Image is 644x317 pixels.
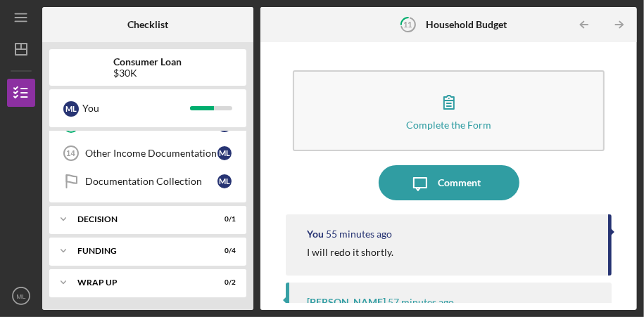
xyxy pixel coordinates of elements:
[56,167,239,195] a: Documentation CollectionML
[16,292,26,300] text: ML
[127,19,168,30] b: Checklist
[438,165,481,200] div: Comment
[326,228,392,240] time: 2025-09-11 19:25
[210,247,236,255] div: 0 / 4
[114,56,182,67] b: Consumer Loan
[66,149,75,157] tspan: 14
[63,101,79,117] div: M L
[406,119,491,130] div: Complete the Form
[77,247,201,255] div: Funding
[210,215,236,224] div: 0 / 1
[7,282,35,310] button: ML
[379,165,519,200] button: Comment
[293,70,605,151] button: Complete the Form
[114,67,182,79] div: $30K
[56,139,239,167] a: 14Other Income DocumentationML
[85,176,217,187] div: Documentation Collection
[307,228,324,240] div: You
[388,297,454,308] time: 2025-09-11 19:23
[85,148,217,159] div: Other Income Documentation
[217,146,232,160] div: M L
[210,278,236,287] div: 0 / 2
[426,19,507,30] b: Household Budget
[82,96,190,120] div: You
[307,297,386,308] div: [PERSON_NAME]
[307,247,393,258] div: I will redo it shortly.
[77,278,201,287] div: Wrap up
[77,215,201,224] div: Decision
[403,20,412,29] tspan: 11
[217,174,232,188] div: M L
